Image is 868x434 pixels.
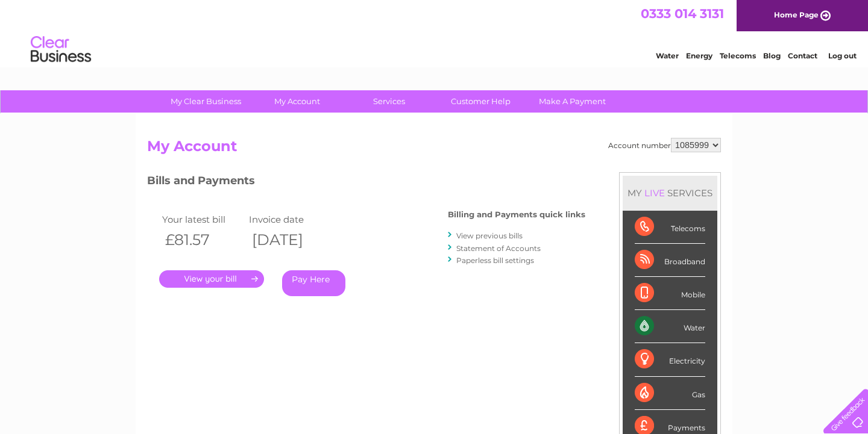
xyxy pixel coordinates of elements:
a: Statement of Accounts [456,244,541,253]
div: Gas [635,377,705,410]
a: Contact [788,51,817,60]
a: Services [339,90,439,113]
h4: Billing and Payments quick links [448,210,585,219]
div: Broadband [635,244,705,277]
div: Water [635,310,705,343]
h2: My Account [147,138,721,161]
th: [DATE] [246,228,333,252]
a: . [159,270,264,288]
a: Make A Payment [523,90,622,113]
a: View previous bills [456,231,523,240]
div: Account number [608,138,721,152]
a: Log out [828,51,857,60]
div: Telecoms [635,211,705,244]
div: Mobile [635,277,705,310]
div: MY SERVICES [623,176,717,210]
a: 0333 014 3131 [641,6,724,21]
a: Paperless bill settings [456,256,534,265]
div: LIVE [642,187,667,199]
a: Water [656,51,679,60]
h3: Bills and Payments [147,172,585,193]
a: Pay Here [282,270,345,296]
a: Telecoms [720,51,756,60]
a: Energy [686,51,712,60]
td: Your latest bill [159,211,246,228]
div: Clear Business is a trading name of Verastar Limited (registered in [GEOGRAPHIC_DATA] No. 3667643... [150,7,720,58]
th: £81.57 [159,228,246,252]
a: Blog [763,51,781,60]
a: My Account [248,90,347,113]
img: logo.png [30,31,92,68]
div: Electricity [635,343,705,376]
td: Invoice date [246,211,333,228]
a: My Clear Business [156,90,256,113]
a: Customer Help [431,90,530,113]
